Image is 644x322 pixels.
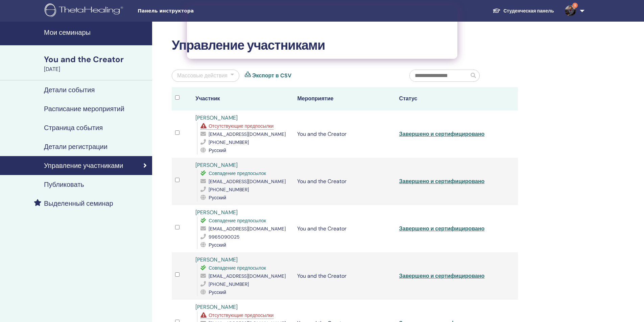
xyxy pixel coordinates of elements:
h4: Детали регистрации [44,143,108,151]
a: Экспорт в CSV [252,72,291,80]
span: Совпадение предпосылок [209,218,266,224]
td: You and the Creator [294,110,396,158]
img: graduation-cap-white.svg [493,8,501,14]
span: [EMAIL_ADDRESS][DOMAIN_NAME] [209,131,286,137]
span: [EMAIL_ADDRESS][DOMAIN_NAME] [209,178,286,184]
a: Завершено и сертифицировано [399,130,485,138]
span: Совпадение предпосылок [209,170,266,176]
span: Отсутствующие предпосылки [209,312,273,318]
h4: Расписание мероприятий [44,105,124,113]
td: You and the Creator [294,205,396,252]
a: Студенческая панель [487,5,559,17]
span: [PHONE_NUMBER] [209,281,249,287]
h4: Выделенный семинар [44,199,113,207]
div: [DATE] [44,65,148,73]
h4: Страница события [44,124,103,132]
h4: Управление участниками [44,162,123,170]
span: 9 [572,3,578,8]
span: Русский [209,195,226,201]
img: default.jpg [565,5,576,16]
div: You and the Creator [44,54,148,65]
span: Совпадение предпосылок [209,265,266,271]
td: You and the Creator [294,158,396,205]
span: Русский [209,242,226,248]
a: [PERSON_NAME] [195,114,238,121]
a: Завершено и сертифицировано [399,178,485,185]
h4: Мои семинары [44,28,148,36]
th: Участник [192,87,294,110]
th: Мероприятие [294,87,396,110]
span: Панель инструктора [138,7,239,15]
h4: Детали события [44,86,95,94]
a: You and the Creator[DATE] [40,54,152,73]
span: [EMAIL_ADDRESS][DOMAIN_NAME] [209,273,286,279]
a: [PERSON_NAME] [195,303,238,311]
span: [PHONE_NUMBER] [209,139,249,145]
th: Статус [396,87,498,110]
span: [PHONE_NUMBER] [209,187,249,193]
img: logo.png [45,3,125,19]
a: [PERSON_NAME] [195,256,238,263]
a: Завершено и сертифицировано [399,225,485,232]
a: Завершено и сертифицировано [399,272,485,279]
span: Русский [209,147,226,153]
a: [PERSON_NAME] [195,209,238,216]
span: 9965090025 [209,234,240,240]
div: Массовые действия [177,72,228,80]
td: You and the Creator [294,252,396,300]
span: Русский [209,289,226,295]
iframe: Intercom live chat баннер [187,5,457,59]
a: [PERSON_NAME] [195,162,238,169]
iframe: Intercom live chat [621,299,637,315]
span: [EMAIL_ADDRESS][DOMAIN_NAME] [209,226,286,232]
h2: Управление участниками [172,38,518,53]
h4: Публиковать [44,180,84,189]
span: Отсутствующие предпосылки [209,123,273,129]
